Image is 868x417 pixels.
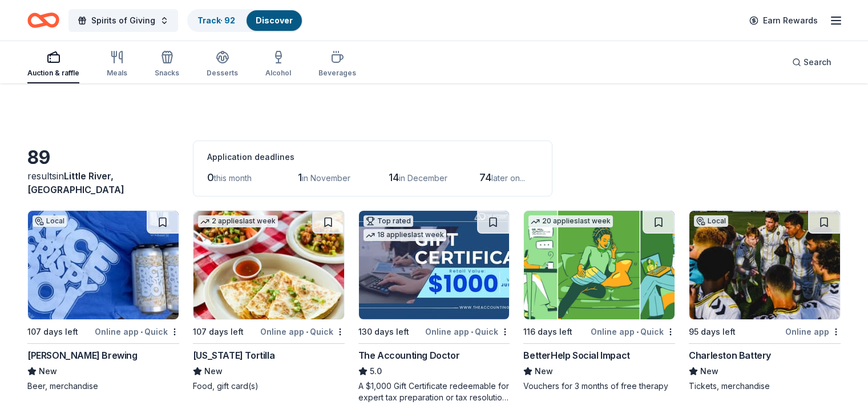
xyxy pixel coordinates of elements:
span: • [471,327,473,336]
div: Meals [107,69,127,78]
span: this month [214,173,252,183]
div: Charleston Battery [689,348,771,362]
img: Image for California Tortilla [193,211,344,319]
div: Tickets, merchandise [689,380,841,392]
div: 116 days left [523,325,572,339]
div: 130 days left [358,325,409,339]
a: Earn Rewards [742,10,825,31]
span: New [39,364,57,378]
div: Online app Quick [591,324,675,339]
div: results [27,169,179,197]
a: Image for BetterHelp Social Impact20 applieslast week116 days leftOnline app•QuickBetterHelp Soci... [523,210,675,392]
div: Food, gift card(s) [193,380,345,392]
a: Track· 92 [197,15,235,25]
span: in [27,170,124,195]
button: Spirits of Giving [68,9,178,32]
span: • [636,327,639,336]
div: Local [33,215,67,227]
div: 95 days left [689,325,736,339]
div: Application deadlines [207,150,538,164]
button: Snacks [155,46,179,83]
div: Online app Quick [260,324,345,339]
div: Online app Quick [425,324,510,339]
span: in December [399,173,447,183]
div: Local [694,215,728,227]
div: [US_STATE] Tortilla [193,348,274,362]
div: Online app Quick [95,324,179,339]
span: Spirits of Giving [91,14,155,27]
div: BetterHelp Social Impact [523,348,629,362]
div: Beer, merchandise [27,380,179,392]
span: Little River, [GEOGRAPHIC_DATA] [27,170,124,195]
div: Online app [785,324,841,339]
button: Meals [107,46,127,83]
span: • [306,327,308,336]
div: Beverages [318,69,356,78]
a: Image for Charleston BatteryLocal95 days leftOnline appCharleston BatteryNewTickets, merchandise [689,210,841,392]
span: in November [302,173,350,183]
span: 74 [479,171,491,183]
div: [PERSON_NAME] Brewing [27,348,138,362]
div: Desserts [207,69,238,78]
div: 2 applies last week [198,215,278,227]
a: Image for The Accounting DoctorTop rated18 applieslast week130 days leftOnline app•QuickThe Accou... [358,210,510,403]
a: Discover [256,15,293,25]
span: 5.0 [370,364,382,378]
span: Search [804,55,831,69]
div: A $1,000 Gift Certificate redeemable for expert tax preparation or tax resolution services—recipi... [358,380,510,403]
img: Image for Westbrook Brewing [28,211,179,319]
div: Vouchers for 3 months of free therapy [523,380,675,392]
button: Track· 92Discover [187,9,303,32]
div: Auction & raffle [27,69,79,78]
div: Alcohol [265,69,291,78]
span: New [700,364,718,378]
a: Image for California Tortilla2 applieslast week107 days leftOnline app•Quick[US_STATE] TortillaNe... [193,210,345,392]
div: Top rated [364,215,413,227]
button: Desserts [207,46,238,83]
button: Alcohol [265,46,291,83]
span: 1 [298,171,302,183]
div: 20 applies last week [528,215,613,227]
button: Search [783,51,841,74]
span: New [204,364,223,378]
img: Image for Charleston Battery [689,211,840,319]
button: Auction & raffle [27,46,79,83]
div: The Accounting Doctor [358,348,460,362]
a: Home [27,7,59,34]
div: 107 days left [193,325,244,339]
img: Image for The Accounting Doctor [359,211,510,319]
div: Snacks [155,69,179,78]
span: • [140,327,143,336]
div: 89 [27,146,179,169]
span: New [535,364,553,378]
span: later on... [491,173,525,183]
button: Beverages [318,46,356,83]
img: Image for BetterHelp Social Impact [524,211,675,319]
span: 0 [207,171,214,183]
span: 14 [389,171,399,183]
div: 107 days left [27,325,78,339]
a: Image for Westbrook BrewingLocal107 days leftOnline app•Quick[PERSON_NAME] BrewingNewBeer, mercha... [27,210,179,392]
div: 18 applies last week [364,229,446,241]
